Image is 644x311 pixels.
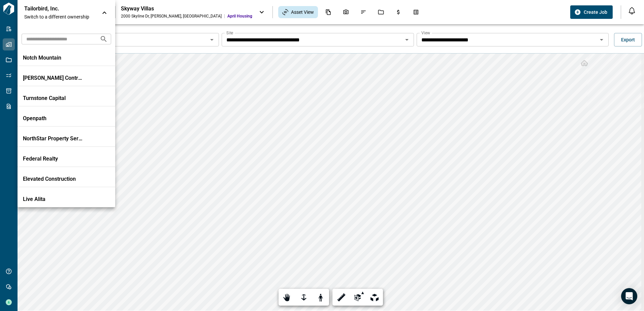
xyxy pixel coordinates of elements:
p: Notch Mountain [23,55,84,61]
p: NorthStar Property Services [23,135,84,142]
p: Federal Realty [23,155,84,162]
button: Search organizations [97,32,110,46]
div: Open Intercom Messenger [621,288,637,304]
p: Tailorbird, Inc. [24,5,85,12]
p: Live Alita [23,196,84,203]
p: Turnstone Capital [23,95,84,102]
p: Openpath [23,115,84,122]
p: [PERSON_NAME] Contracting [23,75,84,81]
p: Elevated Construction [23,176,84,182]
span: Switch to a different ownership [24,13,95,20]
